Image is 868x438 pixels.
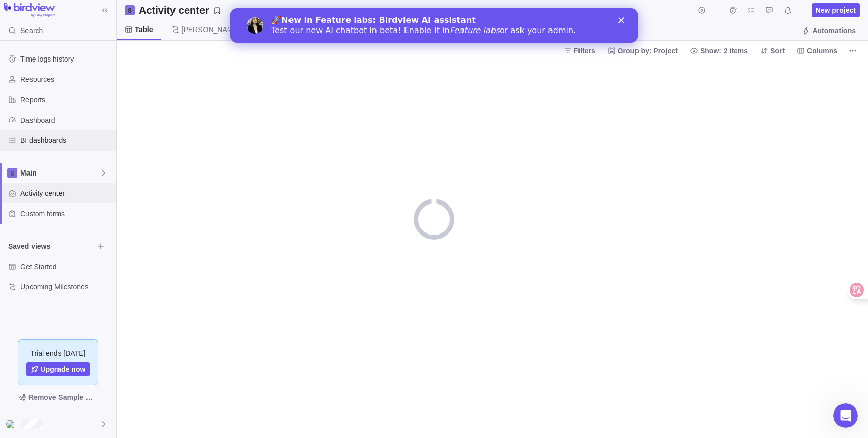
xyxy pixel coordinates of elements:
[20,25,43,36] span: Search
[793,44,842,58] span: Columns
[20,95,112,105] span: Reports
[135,24,153,35] span: Table
[756,44,789,58] span: Sort
[762,3,776,17] span: Approval requests
[20,261,112,272] span: Get Started
[20,168,100,178] span: Main
[139,3,209,17] h2: Activity center
[20,54,112,64] span: Time logs history
[833,403,858,428] iframe: Intercom live chat
[618,46,678,56] span: Group by: Project
[812,25,856,36] span: Automations
[28,391,98,403] span: Remove Sample Data
[686,44,752,58] span: Show: 2 items
[770,46,785,56] span: Sort
[20,282,112,292] span: Upcoming Milestones
[780,3,795,17] span: Notifications
[182,24,240,35] span: [PERSON_NAME]
[135,3,225,17] span: Save your current layout and filters as a View
[94,239,108,253] span: Browse views
[31,348,86,358] span: Trial ends [DATE]
[762,8,776,16] a: Approval requests
[798,23,860,38] span: Automations
[20,115,112,125] span: Dashboard
[603,44,682,58] span: Group by: Project
[6,420,18,428] img: Show
[388,9,398,15] div: Close
[26,362,90,376] a: Upgrade now
[230,8,638,43] iframe: Intercom live chat banner
[812,3,860,17] span: New project
[4,3,55,17] img: logo
[20,135,112,145] span: BI dashboards
[414,199,454,240] div: loading
[816,5,856,15] span: New project
[726,8,740,16] a: Time logs
[700,46,748,56] span: Show: 2 items
[744,8,758,16] a: My assignments
[20,74,112,84] span: Resources
[20,188,112,198] span: Activity center
[807,46,837,56] span: Columns
[780,8,795,16] a: Notifications
[8,241,94,251] span: Saved views
[20,209,112,219] span: Custom forms
[8,389,108,405] span: Remove Sample Data
[846,44,860,58] span: More actions
[744,3,758,17] span: My assignments
[41,364,86,374] span: Upgrade now
[560,44,599,58] span: Filters
[6,418,18,430] div: Elyzza
[695,3,709,17] span: Start timer
[726,3,740,17] span: Time logs
[574,46,595,56] span: Filters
